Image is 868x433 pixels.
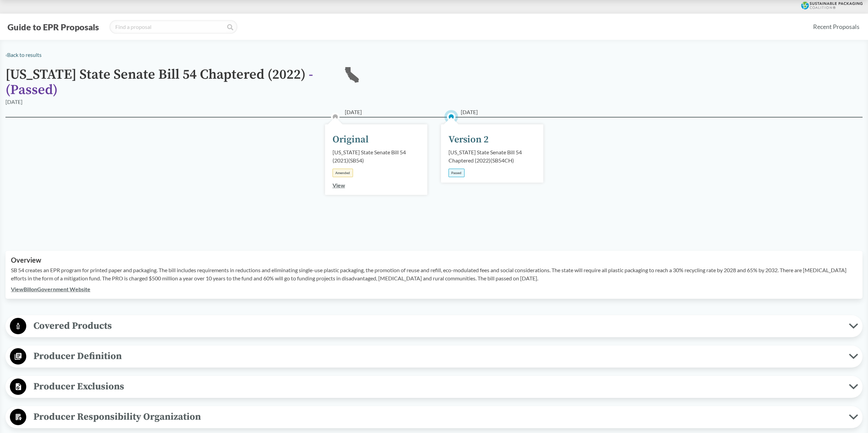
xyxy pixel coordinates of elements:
[26,409,849,424] span: Producer Responsibility Organization
[333,182,345,188] a: View
[11,286,90,292] a: ViewBillonGovernment Website
[5,66,313,98] span: - ( Passed )
[5,98,23,106] div: [DATE]
[8,318,860,335] button: Covered Products
[11,266,857,282] p: SB 54 creates an EPR program for printed paper and packaging. The bill includes requirements in r...
[26,349,849,364] span: Producer Definition
[8,378,860,396] button: Producer Exclusions
[810,19,863,34] a: Recent Proposals
[345,108,362,116] span: [DATE]
[333,133,369,147] div: Original
[461,108,478,116] span: [DATE]
[5,21,101,32] button: Guide to EPR Proposals
[5,67,333,98] h1: [US_STATE] State Senate Bill 54 Chaptered (2022)
[333,169,353,177] div: Amended
[8,348,860,365] button: Producer Definition
[5,51,42,58] a: ‹Back to results
[11,256,857,264] h2: Overview
[8,408,860,426] button: Producer Responsibility Organization
[109,20,237,34] input: Find a proposal
[448,133,489,147] div: Version 2
[448,169,465,177] div: Passed
[333,148,420,165] div: [US_STATE] State Senate Bill 54 (2021) ( SB54 )
[448,148,536,165] div: [US_STATE] State Senate Bill 54 Chaptered (2022) ( SB54CH )
[26,318,849,334] span: Covered Products
[26,379,849,394] span: Producer Exclusions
